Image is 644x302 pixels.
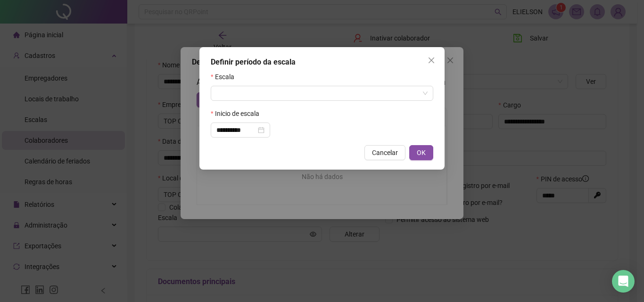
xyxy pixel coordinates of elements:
[409,145,433,160] button: OK
[424,53,439,68] button: Close
[372,147,398,158] span: Cancelar
[428,57,435,64] span: close
[417,147,426,158] span: OK
[364,145,405,160] button: Cancelar
[211,57,433,68] div: Definir período da escala
[211,72,240,82] label: Escala
[211,108,265,119] label: Inicio de escala
[612,270,635,293] div: Open Intercom Messenger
